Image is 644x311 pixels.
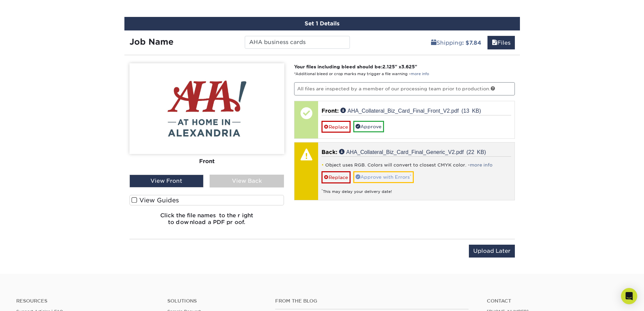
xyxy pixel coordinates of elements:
h4: From the Blog [275,298,469,304]
div: View Back [210,175,284,187]
a: AHA_Collateral_Biz_Card_Final_Generic_V2.pdf (22 KB) [339,149,486,154]
a: Replace [321,121,351,133]
iframe: Google Customer Reviews [2,290,57,309]
div: Open Intercom Messenger [621,288,637,304]
a: Approve [353,121,384,132]
h4: Resources [16,298,157,304]
b: : $7.84 [462,40,481,46]
h6: Click the file names to the right to download a PDF proof. [129,212,284,230]
span: 2.125 [382,64,395,69]
div: Set 1 Details [124,17,520,30]
a: more info [411,72,429,76]
strong: Job Name [129,37,173,47]
a: Approve with Errors* [353,171,414,183]
li: Object uses RGB. Colors will convert to closest CMYK color. - [321,162,511,168]
a: AHA_Collateral_Biz_Card_Final_Front_V2.pdf (13 KB) [340,108,481,113]
h4: Solutions [167,298,265,304]
p: All files are inspected by a member of our processing team prior to production. [294,82,515,95]
div: View Front [129,175,204,187]
div: Front [129,154,284,169]
a: Replace [321,171,351,183]
a: Shipping: $7.84 [427,36,486,49]
input: Upload Later [469,245,515,258]
a: Contact [487,298,628,304]
span: Front: [321,108,339,114]
label: View Guides [129,195,284,205]
strong: Your files including bleed should be: " x " [294,64,417,69]
span: shipping [431,40,436,46]
span: files [492,40,497,46]
small: *Additional bleed or crop marks may trigger a file warning – [294,72,429,76]
input: Enter a job name [245,36,350,49]
span: Back: [321,149,337,155]
div: This may delay your delivery date! [321,183,511,195]
span: 3.625 [401,64,415,69]
a: more info [470,162,493,168]
a: Files [487,36,515,49]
